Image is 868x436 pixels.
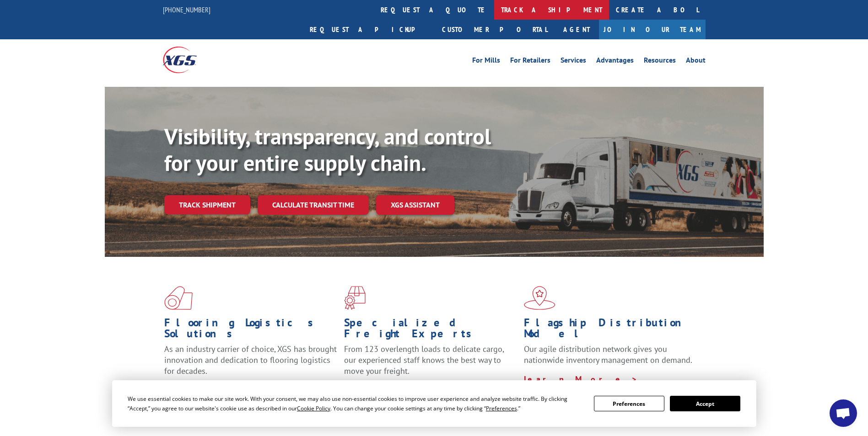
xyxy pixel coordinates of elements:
span: Our agile distribution network gives you nationwide inventory management on demand. [524,344,692,365]
a: Calculate transit time [258,195,369,215]
span: Preferences [486,404,517,412]
span: Cookie Policy [297,404,330,412]
a: Services [561,57,586,67]
h1: Flooring Logistics Solutions [164,317,337,344]
img: xgs-icon-total-supply-chain-intelligence-red [164,286,193,310]
a: For Mills [472,57,500,67]
b: Visibility, transparency, and control for your entire supply chain. [164,122,491,177]
a: Track shipment [164,195,250,214]
button: Accept [670,396,740,411]
img: xgs-icon-flagship-distribution-model-red [524,286,555,310]
a: [PHONE_NUMBER] [163,5,210,14]
span: As an industry carrier of choice, XGS has brought innovation and dedication to flooring logistics... [164,344,337,376]
img: xgs-icon-focused-on-flooring-red [344,286,366,310]
a: Request a pickup [303,20,435,39]
h1: Flagship Distribution Model [524,317,697,344]
a: Join Our Team [599,20,706,39]
div: We use essential cookies to make our site work. With your consent, we may also use non-essential ... [128,394,583,413]
a: Agent [554,20,599,39]
a: Advantages [596,57,634,67]
div: Open chat [830,399,857,427]
a: Resources [644,57,676,67]
h1: Specialized Freight Experts [344,317,517,344]
a: Customer Portal [435,20,554,39]
p: From 123 overlength loads to delicate cargo, our experienced staff knows the best way to move you... [344,344,517,384]
a: Learn More > [524,374,638,384]
a: XGS ASSISTANT [376,195,454,215]
a: About [686,57,706,67]
div: Cookie Consent Prompt [112,380,756,427]
a: For Retailers [510,57,550,67]
button: Preferences [594,396,664,411]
